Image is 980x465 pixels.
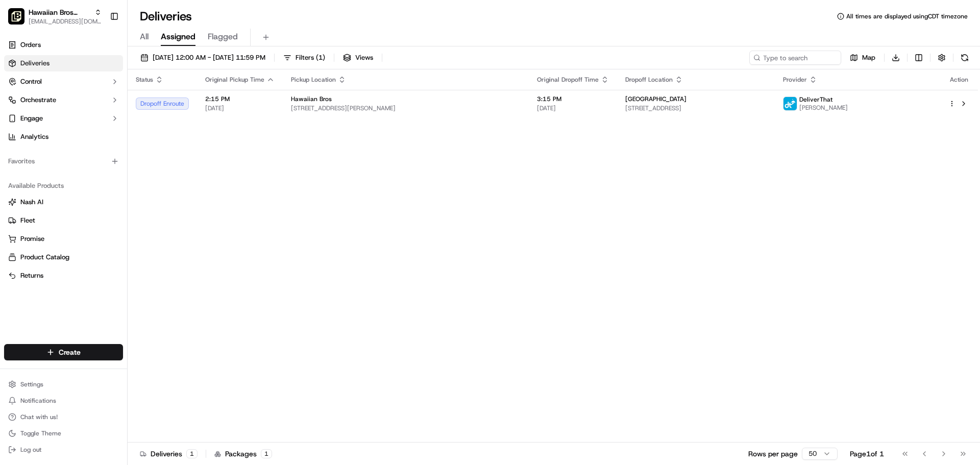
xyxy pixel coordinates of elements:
button: Orchestrate [4,92,123,108]
a: Orders [4,37,123,53]
span: 3:15 PM [537,95,609,103]
button: Engage [4,110,123,127]
input: Type to search [749,51,841,65]
span: Original Dropoff Time [537,76,599,84]
a: Promise [8,234,119,243]
span: All times are displayed using CDT timezone [846,12,968,20]
button: Returns [4,267,123,284]
span: Assigned [161,31,195,43]
button: Settings [4,377,123,391]
div: Available Products [4,178,123,194]
span: Log out [20,446,41,454]
span: Pickup Location [291,76,336,84]
a: Returns [8,271,119,280]
button: Hawaiian Bros (O'Fallon IL)Hawaiian Bros ([PERSON_NAME] IL)[EMAIL_ADDRESS][DOMAIN_NAME] [4,4,106,29]
span: All [140,31,149,43]
span: Deliveries [20,59,50,68]
button: Filters(1) [279,51,330,65]
span: Returns [20,271,43,280]
span: Notifications [20,397,56,405]
span: [DATE] [205,104,275,112]
button: Control [4,74,123,90]
a: Deliveries [4,55,123,71]
span: Original Pickup Time [205,76,264,84]
span: Orders [20,40,41,50]
h1: Deliveries [140,8,192,25]
a: Analytics [4,129,123,145]
span: Views [355,53,373,62]
span: Filters [296,53,325,62]
span: Promise [20,234,44,243]
span: Status [136,76,153,84]
button: Create [4,344,123,360]
span: 2:15 PM [205,95,275,103]
span: Hawaiian Bros [291,95,332,103]
div: Action [948,76,970,84]
span: Nash AI [20,198,43,207]
span: Toggle Theme [20,429,61,437]
span: DeliverThat [799,95,832,104]
button: Views [338,51,378,65]
span: [DATE] [537,104,609,112]
button: Refresh [958,51,972,65]
a: Product Catalog [8,253,119,262]
a: Fleet [8,216,119,225]
span: Dropoff Location [625,76,673,84]
span: [GEOGRAPHIC_DATA] [625,95,687,103]
span: Engage [20,114,43,123]
button: Map [845,51,880,65]
button: Toggle Theme [4,426,123,440]
button: [DATE] 12:00 AM - [DATE] 11:59 PM [136,51,270,65]
div: 1 [186,449,198,458]
button: Chat with us! [4,410,123,424]
div: Packages [214,449,272,459]
span: Control [20,77,42,86]
img: profile_deliverthat_partner.png [783,97,797,110]
button: Log out [4,443,123,457]
span: Map [862,53,875,62]
button: Promise [4,231,123,247]
span: Chat with us! [20,413,58,421]
div: Page 1 of 1 [850,449,884,459]
span: [DATE] 12:00 AM - [DATE] 11:59 PM [153,53,265,62]
span: [STREET_ADDRESS][PERSON_NAME] [291,104,521,112]
span: Fleet [20,216,35,225]
span: Settings [20,380,43,388]
img: Hawaiian Bros (O'Fallon IL) [8,8,24,25]
span: Analytics [20,132,48,141]
button: Product Catalog [4,249,123,265]
span: ( 1 ) [316,53,325,62]
span: [STREET_ADDRESS] [625,104,767,112]
p: Rows per page [748,449,798,459]
button: Fleet [4,212,123,229]
button: Notifications [4,394,123,408]
span: Orchestrate [20,95,56,105]
button: Nash AI [4,194,123,210]
div: Deliveries [140,449,198,459]
a: Nash AI [8,198,119,207]
span: Create [59,347,81,357]
span: Product Catalog [20,253,69,262]
span: Flagged [208,31,238,43]
span: [PERSON_NAME] [799,104,848,112]
span: Provider [783,76,807,84]
button: [EMAIL_ADDRESS][DOMAIN_NAME] [29,17,102,26]
div: Favorites [4,153,123,169]
button: Hawaiian Bros ([PERSON_NAME] IL) [29,7,90,17]
div: 1 [261,449,272,458]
